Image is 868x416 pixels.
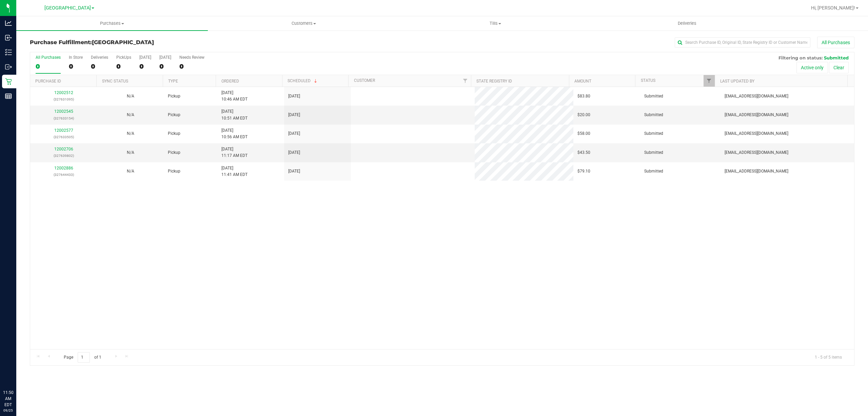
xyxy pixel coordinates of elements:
[221,146,248,159] span: [DATE] 11:17 AM EDT
[91,62,108,70] div: 0
[644,149,663,156] span: Submitted
[7,362,27,382] iframe: Resource center
[127,112,134,118] button: N/A
[44,5,91,11] span: [GEOGRAPHIC_DATA]
[644,168,663,175] span: Submitted
[16,20,208,26] span: Purchases
[78,352,90,363] input: 1
[476,79,512,84] a: State Registry ID
[5,20,12,26] inline-svg: Analytics
[30,39,305,46] h3: Purchase Fulfillment:
[577,93,590,100] span: $83.80
[34,96,93,103] p: (327631095)
[168,79,178,84] a: Type
[577,149,590,156] span: $43.50
[829,62,849,73] button: Clear
[54,128,73,133] a: 12002577
[54,166,73,170] a: 12002886
[669,20,706,26] span: Deliveries
[3,390,13,408] p: 11:50 AM EDT
[288,130,300,137] span: [DATE]
[811,5,855,11] span: Hi, [PERSON_NAME]!
[5,78,12,85] inline-svg: Retail
[725,168,788,175] span: [EMAIL_ADDRESS][DOMAIN_NAME]
[168,93,180,100] span: Pickup
[824,55,849,60] span: Submitted
[168,149,180,156] span: Pickup
[179,55,204,60] div: Needs Review
[127,130,134,137] button: N/A
[817,37,854,48] button: All Purchases
[460,75,471,87] a: Filter
[34,171,93,178] p: (327644433)
[221,165,248,178] span: [DATE] 11:41 AM EDT
[179,62,204,70] div: 0
[34,115,93,122] p: (327633154)
[704,75,715,87] a: Filter
[127,93,134,100] button: N/A
[54,147,73,151] a: 12002706
[36,62,61,70] div: 0
[5,34,12,41] inline-svg: Inbound
[288,112,300,118] span: [DATE]
[127,168,134,175] button: N/A
[221,127,248,140] span: [DATE] 10:56 AM EDT
[168,112,180,118] span: Pickup
[16,16,208,31] a: Purchases
[127,131,134,136] span: Not Applicable
[208,16,399,31] a: Customers
[127,112,134,117] span: Not Applicable
[54,90,73,95] a: 12002512
[58,352,107,363] span: Page of 1
[675,37,810,48] input: Search Purchase ID, Original ID, State Registry ID or Customer Name...
[221,90,248,103] span: [DATE] 10:46 AM EDT
[91,55,108,60] div: Deliveries
[69,62,83,70] div: 0
[720,79,754,84] a: Last Updated By
[102,79,128,84] a: Sync Status
[5,49,12,56] inline-svg: Inventory
[69,55,83,60] div: In Store
[641,78,655,83] a: Status
[34,134,93,140] p: (327633505)
[5,64,12,70] inline-svg: Outbound
[92,39,154,46] span: [GEOGRAPHIC_DATA]
[288,78,318,83] a: Scheduled
[116,55,131,60] div: PickUps
[354,78,375,83] a: Customer
[208,20,399,26] span: Customers
[725,130,788,137] span: [EMAIL_ADDRESS][DOMAIN_NAME]
[127,149,134,156] button: N/A
[221,108,248,121] span: [DATE] 10:51 AM EDT
[54,109,73,114] a: 12002545
[5,93,12,100] inline-svg: Reports
[34,152,93,159] p: (327639802)
[116,62,131,70] div: 0
[644,112,663,118] span: Submitted
[288,93,300,100] span: [DATE]
[168,168,180,175] span: Pickup
[577,130,590,137] span: $58.00
[725,149,788,156] span: [EMAIL_ADDRESS][DOMAIN_NAME]
[3,408,13,413] p: 09/25
[159,55,171,60] div: [DATE]
[725,112,788,118] span: [EMAIL_ADDRESS][DOMAIN_NAME]
[400,20,591,26] span: Tills
[159,62,171,70] div: 0
[221,79,239,84] a: Ordered
[577,168,590,175] span: $79.10
[20,361,28,369] iframe: Resource center unread badge
[644,93,663,100] span: Submitted
[168,130,180,137] span: Pickup
[139,55,151,60] div: [DATE]
[591,16,783,31] a: Deliveries
[778,55,823,60] span: Filtering on status:
[127,150,134,155] span: Not Applicable
[644,130,663,137] span: Submitted
[399,16,591,31] a: Tills
[288,168,300,175] span: [DATE]
[809,352,847,362] span: 1 - 5 of 5 items
[127,94,134,98] span: Not Applicable
[127,169,134,174] span: Not Applicable
[36,55,61,60] div: All Purchases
